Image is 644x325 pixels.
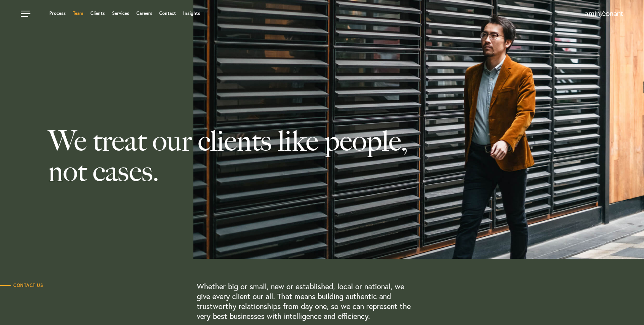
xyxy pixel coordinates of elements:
a: Contact [159,11,176,16]
a: Clients [90,11,105,16]
img: Amini & Conant [585,11,623,17]
a: Careers [136,11,152,16]
a: Team [73,11,83,16]
p: Whether big or small, new or established, local or national, we give every client our all. That m... [197,282,413,321]
a: Home [585,11,623,17]
a: Insights [183,11,200,16]
a: Process [49,11,66,16]
a: Services [112,11,129,16]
